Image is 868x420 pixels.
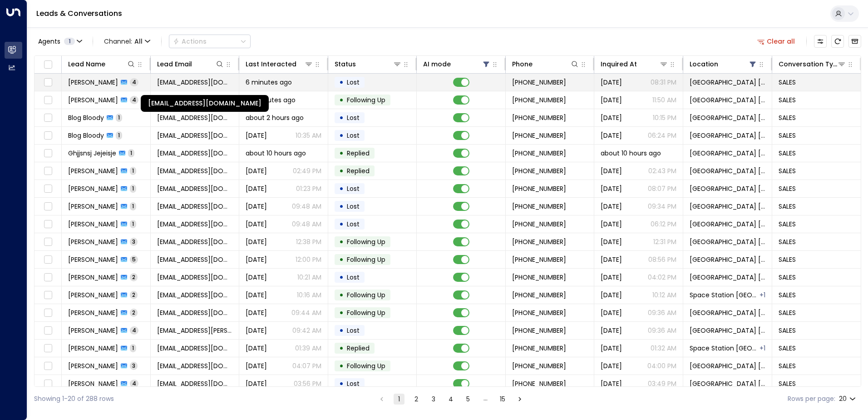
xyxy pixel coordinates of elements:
[130,326,138,334] span: 4
[601,326,622,335] span: Sep 17, 2025
[463,394,473,405] button: Go to page 5
[130,309,138,316] span: 2
[601,59,637,70] div: Inquired At
[68,344,118,353] span: Rebecca Bailey
[339,358,344,374] div: •
[42,360,54,372] span: Toggle select row
[814,35,827,48] button: Customize
[759,290,765,300] div: Space Station Castle Bromwich
[512,290,566,300] span: +447487576090
[335,59,402,70] div: Status
[779,308,796,317] span: SALES
[297,273,321,282] p: 10:21 AM
[339,163,344,179] div: •
[690,78,765,87] span: Space Station Castle Bromwich
[690,237,765,246] span: Space Station Castle Bromwich
[779,237,796,246] span: SALES
[42,254,54,265] span: Toggle select row
[648,184,676,193] p: 08:07 PM
[512,166,566,175] span: +447916635774
[42,307,54,319] span: Toggle select row
[42,130,54,141] span: Toggle select row
[246,237,267,246] span: Yesterday
[68,166,118,175] span: Ben English
[157,59,225,70] div: Lead Email
[157,344,233,353] span: beccy17@live.co.uk
[347,149,370,158] span: Replied
[42,201,54,212] span: Toggle select row
[68,273,118,282] span: Paul Kelly
[100,35,154,48] span: Channel:
[42,77,54,88] span: Toggle select row
[130,167,136,175] span: 1
[68,59,136,70] div: Lead Name
[347,344,370,353] span: Replied
[690,361,765,370] span: Space Station Castle Bromwich
[423,59,451,70] div: AI mode
[339,181,344,196] div: •
[394,394,404,405] button: page 1
[601,237,622,246] span: Sep 23, 2025
[347,308,385,317] span: Following Up
[130,202,136,210] span: 1
[296,237,321,246] p: 12:38 PM
[347,273,360,282] span: Lost
[42,59,54,70] span: Toggle select all
[512,202,566,211] span: +447376754473
[246,220,267,229] span: Yesterday
[169,35,251,48] button: Actions
[297,290,321,300] p: 10:16 AM
[116,131,122,139] span: 1
[339,340,344,356] div: •
[116,114,122,121] span: 1
[293,166,321,175] p: 02:49 PM
[848,35,861,48] button: Archived Leads
[339,305,344,320] div: •
[292,326,321,335] p: 09:42 AM
[246,255,267,264] span: Yesterday
[157,308,233,317] span: tonyat1995@gmail.com
[347,361,385,370] span: Following Up
[512,237,566,246] span: +447976215993
[512,184,566,193] span: +447376754473
[601,290,622,300] span: Sep 26, 2025
[690,59,757,70] div: Location
[68,290,118,300] span: Christina Lal
[246,290,267,300] span: Yesterday
[130,238,138,245] span: 3
[601,149,661,158] span: about 10 hours ago
[130,255,138,263] span: 5
[246,184,267,193] span: Yesterday
[652,290,676,300] p: 10:12 AM
[130,220,136,228] span: 1
[157,361,233,370] span: aprilkennedy96@outlook.com
[42,378,54,390] span: Toggle select row
[347,220,360,229] span: Lost
[690,131,765,140] span: Space Station Castle Bromwich
[42,325,54,336] span: Toggle select row
[512,113,566,122] span: +441211111111
[512,149,566,158] span: +447585336421
[36,8,122,19] a: Leads & Conversations
[130,273,138,281] span: 2
[68,78,118,87] span: Clare Walsh
[601,344,622,353] span: Yesterday
[512,326,566,335] span: +447852644047
[169,35,251,48] div: Button group with a nested menu
[651,344,676,353] p: 01:32 AM
[512,255,566,264] span: +447772220841
[601,220,622,229] span: Sep 26, 2025
[601,308,622,317] span: Sep 26, 2025
[68,220,118,229] span: Bevin Lesueur
[68,308,118,317] span: Tonya Taylor
[130,96,138,104] span: 4
[339,376,344,391] div: •
[68,255,118,264] span: Stacey Brown
[246,149,306,158] span: about 10 hours ago
[779,220,796,229] span: SALES
[296,131,321,140] p: 10:35 AM
[246,78,292,87] span: 6 minutes ago
[157,184,233,193] span: bevinclesueur@gmail.com
[128,149,134,157] span: 1
[130,185,136,192] span: 1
